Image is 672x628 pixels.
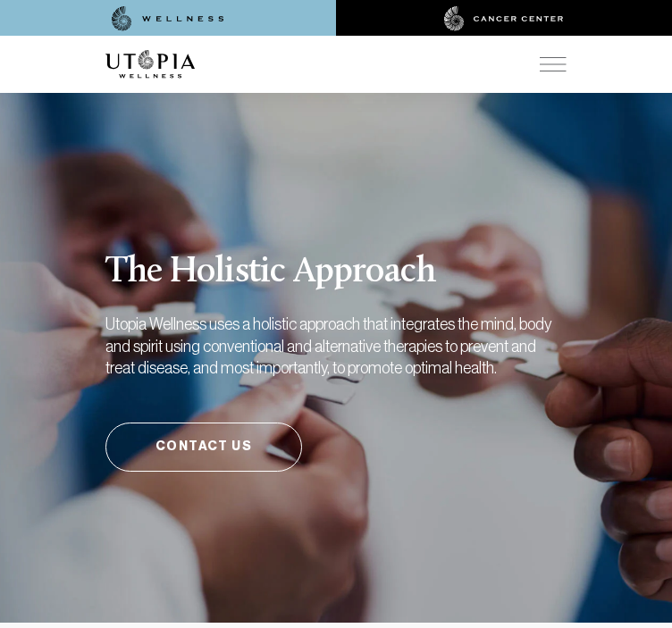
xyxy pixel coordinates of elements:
[105,50,195,79] img: logo
[105,208,567,292] h1: The Holistic Approach
[112,6,224,31] img: wellness
[105,423,302,472] a: Contact Us
[444,6,564,31] img: cancer center
[105,314,552,379] h2: Utopia Wellness uses a holistic approach that integrates the mind, body and spirit using conventi...
[540,57,567,71] img: icon-hamburger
